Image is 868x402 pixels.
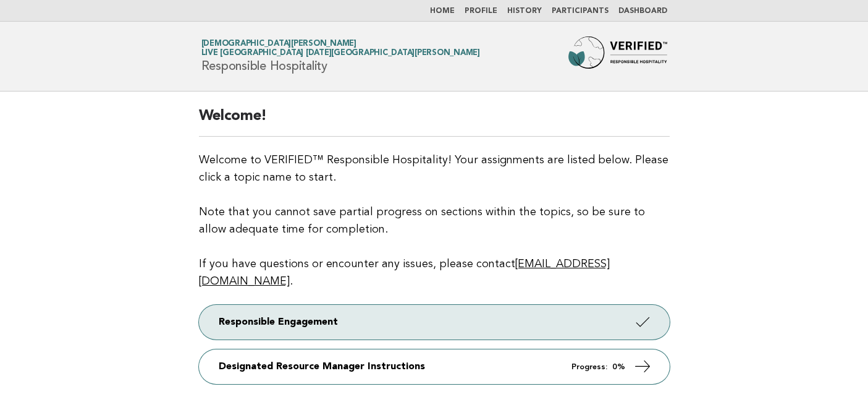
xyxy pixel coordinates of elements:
a: Responsible Engagement [199,305,670,340]
a: [DEMOGRAPHIC_DATA][PERSON_NAME]Live [GEOGRAPHIC_DATA] [DATE][GEOGRAPHIC_DATA][PERSON_NAME] [201,40,480,57]
h1: Responsible Hospitality [201,40,480,72]
p: Welcome to VERIFIED™ Responsible Hospitality! Your assignments are listed below. Please click a t... [199,152,670,290]
strong: 0% [612,363,625,371]
em: Progress: [571,363,607,371]
a: History [507,7,542,15]
img: Forbes Travel Guide [568,36,667,76]
a: Profile [465,7,497,15]
h2: Welcome! [199,106,670,137]
a: Home [430,7,455,15]
a: Dashboard [618,7,667,15]
a: Designated Resource Manager Instructions Progress: 0% [199,349,670,384]
a: Participants [552,7,609,15]
span: Live [GEOGRAPHIC_DATA] [DATE][GEOGRAPHIC_DATA][PERSON_NAME] [201,49,480,58]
